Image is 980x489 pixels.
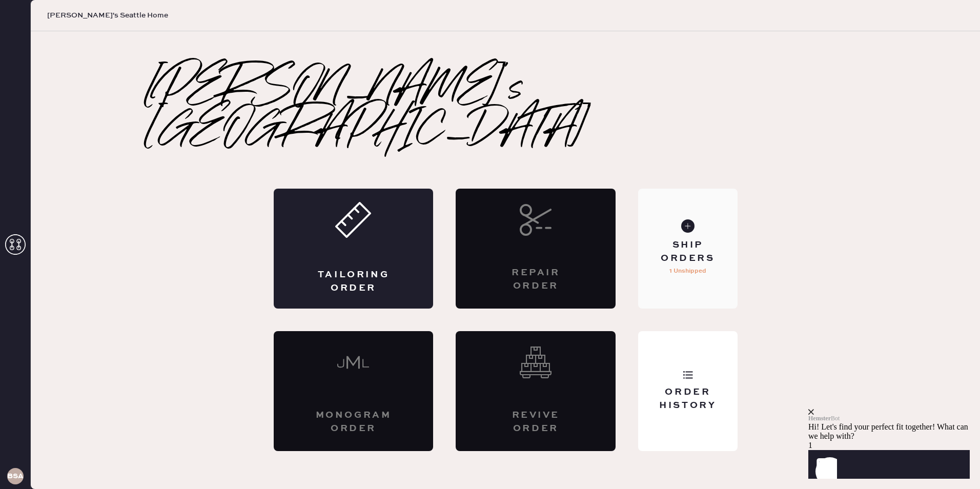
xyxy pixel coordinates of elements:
[456,189,616,309] div: Interested? Contact us at care@hemster.co
[669,265,706,277] p: 1 Unshipped
[315,269,393,294] div: Tailoring Order
[274,331,434,451] div: Interested? Contact us at care@hemster.co
[497,267,575,292] div: Repair Order
[148,70,863,152] h2: [PERSON_NAME]'s [GEOGRAPHIC_DATA]
[497,409,575,435] div: Revive order
[315,409,393,435] div: Monogram Order
[646,239,729,264] div: Ship Orders
[7,473,24,480] h3: BSA
[47,10,168,21] span: [PERSON_NAME]'s Seattle Home
[808,347,977,487] iframe: Front Chat
[646,386,729,412] div: Order History
[456,331,616,451] div: Interested? Contact us at care@hemster.co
